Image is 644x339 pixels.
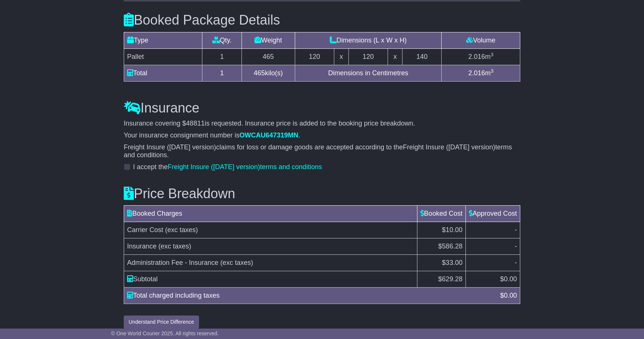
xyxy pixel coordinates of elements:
[295,48,334,65] td: 120
[124,271,417,288] td: Subtotal
[124,101,520,115] h3: Insurance
[124,32,202,48] td: Type
[127,243,157,250] span: Insurance
[124,316,199,329] button: Understand Price Difference
[388,48,402,65] td: x
[133,163,322,171] label: I accept the
[334,48,348,65] td: x
[348,48,388,65] td: 120
[186,120,205,127] span: 48811
[241,32,295,48] td: Weight
[124,143,520,159] p: claims for loss or damage goods are accepted according to the terms and conditions.
[124,206,417,222] td: Booked Charges
[168,163,260,171] span: Freight Insure ([DATE] version)
[515,243,517,250] span: -
[127,259,218,266] span: Administration Fee - Insurance
[442,48,520,65] td: m
[504,275,517,283] span: 0.00
[241,65,295,81] td: kilo(s)
[123,291,496,301] div: Total charged including taxes
[442,275,463,283] span: 629.28
[442,65,520,81] td: m
[504,292,517,299] span: 0.00
[442,226,463,234] span: $10.00
[515,226,517,234] span: -
[158,243,191,250] span: (exc taxes)
[124,143,216,151] span: Freight Insure ([DATE] version)
[202,32,241,48] td: Qty.
[241,48,295,65] td: 465
[403,143,495,151] span: Freight Insure ([DATE] version)
[496,291,521,301] div: $
[465,206,520,222] td: Approved Cost
[124,13,520,28] h3: Booked Package Details
[165,226,198,234] span: (exc taxes)
[202,65,241,81] td: 1
[468,53,485,60] span: 2.016
[220,259,253,266] span: (exc taxes)
[124,65,202,81] td: Total
[438,243,463,250] span: $586.28
[124,132,520,140] p: Your insurance consignment number is .
[490,68,493,74] sup: 3
[295,32,442,48] td: Dimensions (L x W x H)
[442,32,520,48] td: Volume
[202,48,241,65] td: 1
[240,132,299,139] span: OWCAU647319MN
[442,259,463,266] span: $33.00
[465,271,520,288] td: $
[124,120,520,128] p: Insurance covering $ is requested. Insurance price is added to the booking price breakdown.
[295,65,442,81] td: Dimensions in Centimetres
[254,69,265,77] span: 465
[468,69,485,77] span: 2.016
[127,226,163,234] span: Carrier Cost
[490,52,493,57] sup: 3
[124,186,520,201] h3: Price Breakdown
[417,206,465,222] td: Booked Cost
[111,330,219,336] span: © One World Courier 2025. All rights reserved.
[402,48,442,65] td: 140
[124,48,202,65] td: Pallet
[168,163,322,171] a: Freight Insure ([DATE] version)terms and conditions
[515,259,517,266] span: -
[417,271,465,288] td: $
